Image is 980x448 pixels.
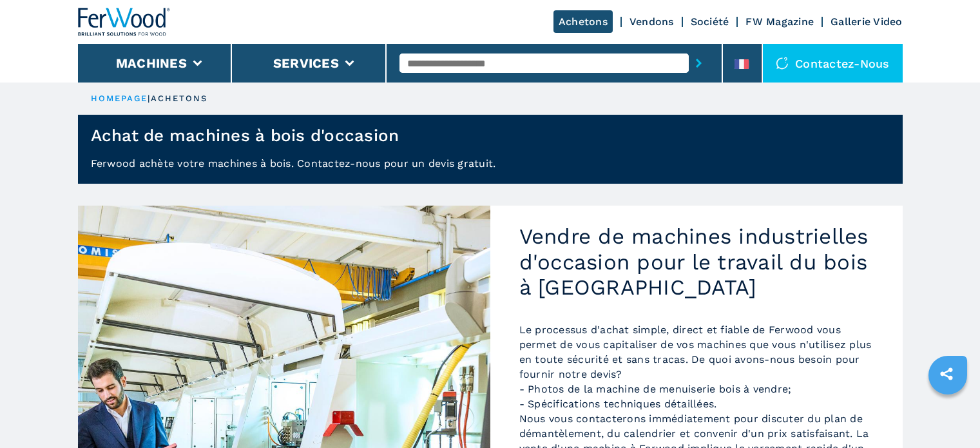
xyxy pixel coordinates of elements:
a: HOMEPAGE [91,93,148,103]
p: Ferwood achète votre machines à bois. Contactez-nous pour un devis gratuit. [78,156,903,184]
p: achetons [151,93,208,104]
div: Contactez-nous [763,44,903,83]
a: Achetons [553,10,613,33]
a: sharethis [930,358,963,390]
span: | [148,93,150,103]
a: Société [691,15,729,28]
a: FW Magazine [745,15,814,28]
h1: Achat de machines à bois d'occasion [91,125,399,146]
img: Contactez-nous [776,57,789,70]
h2: Vendre de machines industrielles d'occasion pour le travail du bois à [GEOGRAPHIC_DATA] [519,224,874,300]
button: submit-button [689,48,709,78]
a: Gallerie Video [831,15,903,28]
button: Services [273,55,339,71]
img: Ferwood [78,8,171,36]
iframe: Chat [925,390,970,438]
a: Vendons [629,15,674,28]
button: Machines [116,55,187,71]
